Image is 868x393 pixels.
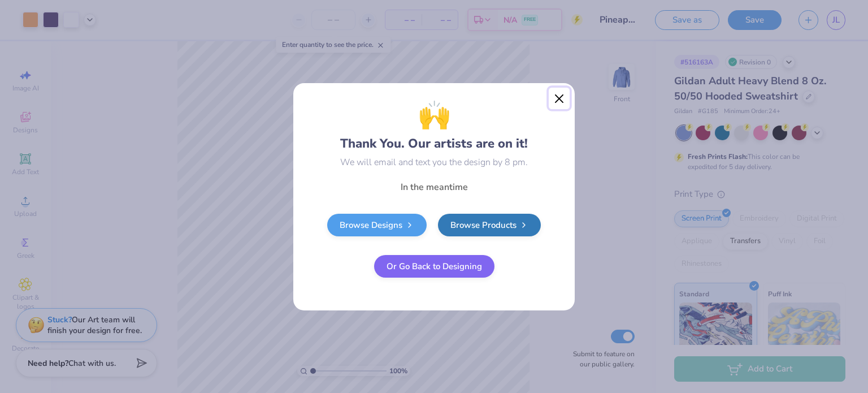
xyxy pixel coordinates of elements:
[327,214,427,236] a: Browse Designs
[374,255,494,278] button: Or Go Back to Designing
[438,214,541,236] a: Browse Products
[340,156,528,169] div: We will email and text you the design by 8 pm.
[340,96,528,153] div: Thank You. Our artists are on it!
[418,96,450,135] span: 🙌
[401,181,468,193] span: In the meantime
[549,88,570,109] button: Close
